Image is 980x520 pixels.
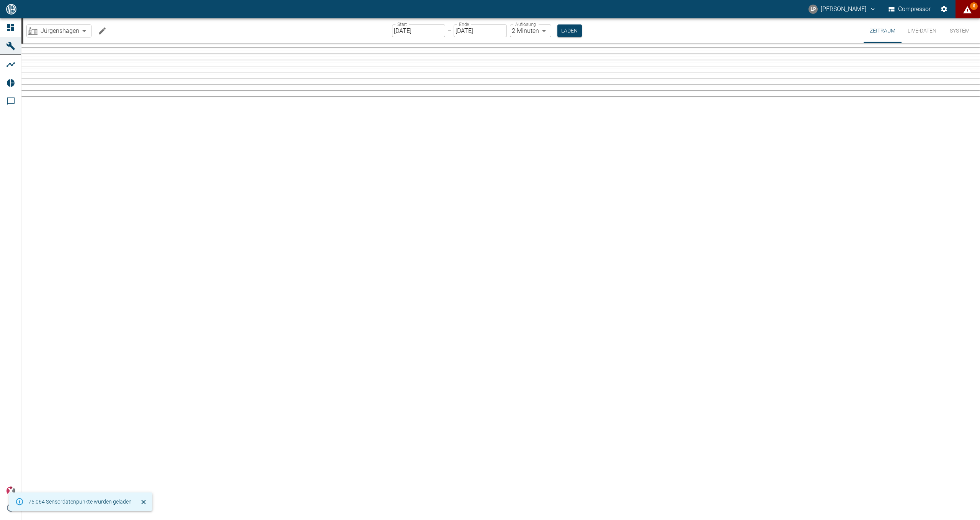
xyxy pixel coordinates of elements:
[510,24,551,37] div: 2 Minuten
[557,24,582,37] button: Laden
[5,4,17,14] img: logo
[807,2,877,16] button: lars.petersson@arcanum-energy.de
[515,21,536,28] label: Auflösung
[454,24,507,37] input: DD.MM.YYYY
[448,26,451,35] p: –
[397,21,407,28] label: Start
[942,18,977,43] button: System
[937,2,951,16] button: Einstellungen
[28,495,132,509] div: 76.064 Sensordatenpunkte wurden geladen
[902,18,942,43] button: Live-Daten
[887,2,933,16] button: Compressor
[808,5,818,14] div: LP
[864,18,902,43] button: Zeitraum
[28,26,79,36] a: Jürgenshagen
[41,26,79,35] span: Jürgenshagen
[6,486,15,496] img: Xplore Logo
[970,2,978,10] span: 8
[392,24,445,37] input: DD.MM.YYYY
[95,23,110,39] button: Machine bearbeiten
[138,496,149,508] button: Schließen
[459,21,469,28] label: Ende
